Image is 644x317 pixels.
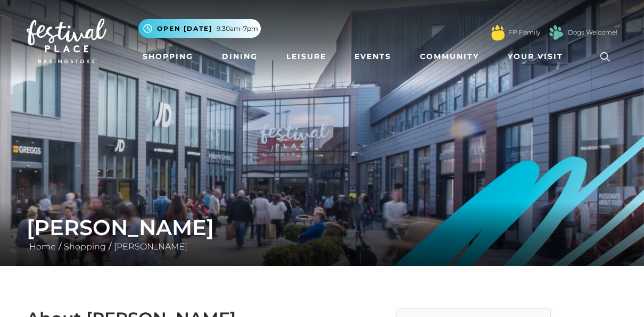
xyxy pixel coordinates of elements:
[138,19,261,38] button: Open [DATE] 9.30am-7pm
[27,215,617,240] h1: [PERSON_NAME]
[282,47,331,66] a: Leisure
[27,19,106,63] img: Festival Place Logo
[19,215,625,253] div: / /
[138,47,197,66] a: Shopping
[157,24,212,34] span: Open [DATE]
[217,24,258,34] span: 9.30am-7pm
[508,28,540,37] a: FP Family
[61,241,109,252] a: Shopping
[416,47,483,66] a: Community
[218,47,262,66] a: Dining
[503,47,573,66] a: Your Visit
[111,241,190,252] a: [PERSON_NAME]
[568,28,617,37] a: Dogs Welcome!
[508,51,563,62] span: Your Visit
[350,47,395,66] a: Events
[27,241,59,252] a: Home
